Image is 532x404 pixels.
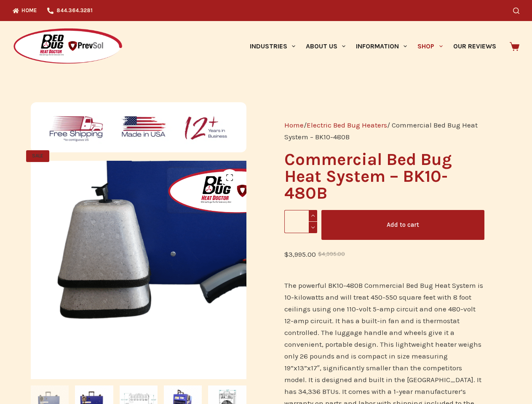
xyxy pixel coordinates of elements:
span: $ [284,250,289,258]
a: Shop [412,21,448,72]
button: Add to cart [321,210,484,240]
a: Industries [244,21,300,72]
bdi: 3,995.00 [284,250,316,258]
input: Product quantity [284,210,317,233]
span: SALE [26,150,49,162]
a: Home [284,121,304,129]
a: Information [351,21,412,72]
img: Prevsol/Bed Bug Heat Doctor [13,28,123,65]
a: View full-screen image gallery [221,169,238,186]
nav: Primary [244,21,501,72]
button: Open LiveChat chat widget [7,3,32,29]
bdi: 4,995.00 [318,251,345,257]
nav: Breadcrumb [284,119,484,143]
a: Our Reviews [448,21,501,72]
span: $ [318,251,322,257]
a: Electric Bed Bug Heaters [307,121,387,129]
button: Search [513,8,519,14]
a: About Us [300,21,350,72]
h1: Commercial Bed Bug Heat System – BK10-480B [284,151,484,202]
